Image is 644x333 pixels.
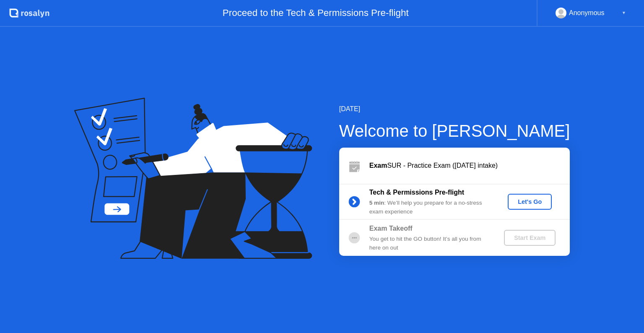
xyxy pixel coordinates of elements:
div: : We’ll help you prepare for a no-stress exam experience [369,199,490,216]
button: Start Exam [504,230,556,246]
div: SUR - Practice Exam ([DATE] intake) [369,161,570,171]
div: ▼ [622,8,626,18]
div: You get to hit the GO button! It’s all you from here on out [369,235,490,252]
div: [DATE] [339,104,570,114]
b: Exam [369,162,387,169]
div: Start Exam [507,234,552,241]
b: Exam Takeoff [369,225,413,232]
div: Welcome to [PERSON_NAME] [339,118,570,143]
b: 5 min [369,200,384,206]
div: Anonymous [569,8,605,18]
button: Let's Go [508,194,552,210]
div: Let's Go [511,198,548,205]
b: Tech & Permissions Pre-flight [369,189,464,196]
